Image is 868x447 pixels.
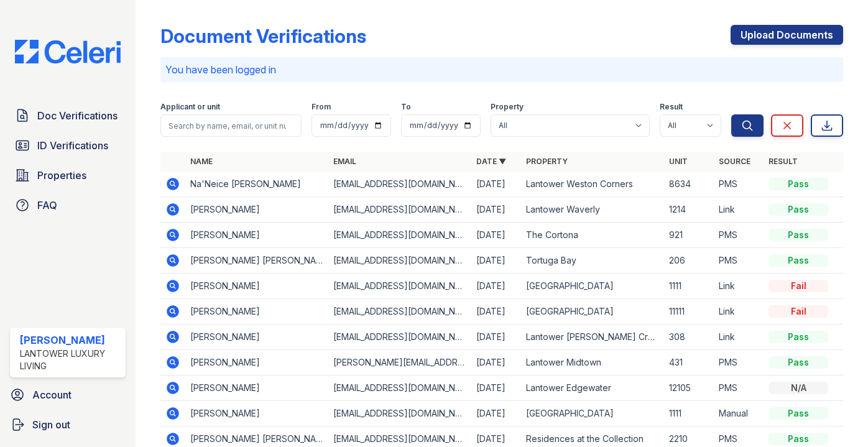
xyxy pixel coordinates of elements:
[160,102,220,112] label: Applicant or unit
[714,401,764,426] td: Manual
[20,348,121,372] div: Lantower Luxury Living
[664,299,714,325] td: 11111
[20,333,121,348] div: [PERSON_NAME]
[664,197,714,223] td: 1214
[328,223,471,248] td: [EMAIL_ADDRESS][DOMAIN_NAME]
[769,407,828,420] div: Pass
[719,157,750,166] a: Source
[714,299,764,325] td: Link
[521,274,664,299] td: [GEOGRAPHIC_DATA]
[328,376,471,401] td: [EMAIL_ADDRESS][DOMAIN_NAME]
[5,382,131,407] a: Account
[521,248,664,274] td: Tortuga Bay
[526,157,568,166] a: Property
[664,325,714,350] td: 308
[664,376,714,401] td: 12105
[521,325,664,350] td: Lantower [PERSON_NAME] Crossroads
[714,223,764,248] td: PMS
[471,401,521,426] td: [DATE]
[769,305,828,318] div: Fail
[521,223,664,248] td: The Cortona
[165,62,838,77] p: You have been logged in
[37,108,118,123] span: Doc Verifications
[471,299,521,325] td: [DATE]
[185,197,328,223] td: [PERSON_NAME]
[32,387,72,402] span: Account
[714,248,764,274] td: PMS
[476,157,506,166] a: Date ▼
[185,401,328,426] td: [PERSON_NAME]
[714,325,764,350] td: Link
[185,350,328,376] td: [PERSON_NAME]
[160,25,366,47] div: Document Verifications
[471,197,521,223] td: [DATE]
[769,254,828,267] div: Pass
[769,331,828,343] div: Pass
[401,102,411,112] label: To
[32,417,70,432] span: Sign out
[521,376,664,401] td: Lantower Edgewater
[714,197,764,223] td: Link
[521,172,664,197] td: Lantower Weston Corners
[664,248,714,274] td: 206
[769,433,828,445] div: Pass
[471,350,521,376] td: [DATE]
[491,102,524,112] label: Property
[37,168,86,183] span: Properties
[731,25,843,45] a: Upload Documents
[769,178,828,190] div: Pass
[714,376,764,401] td: PMS
[5,412,131,437] a: Sign out
[521,197,664,223] td: Lantower Waverly
[328,172,471,197] td: [EMAIL_ADDRESS][DOMAIN_NAME]
[328,197,471,223] td: [EMAIL_ADDRESS][DOMAIN_NAME]
[769,229,828,241] div: Pass
[328,401,471,426] td: [EMAIL_ADDRESS][DOMAIN_NAME]
[769,382,828,394] div: N/A
[714,274,764,299] td: Link
[185,325,328,350] td: [PERSON_NAME]
[185,299,328,325] td: [PERSON_NAME]
[328,274,471,299] td: [EMAIL_ADDRESS][DOMAIN_NAME]
[521,350,664,376] td: Lantower Midtown
[328,350,471,376] td: [PERSON_NAME][EMAIL_ADDRESS][PERSON_NAME][DOMAIN_NAME]
[185,223,328,248] td: [PERSON_NAME]
[769,356,828,369] div: Pass
[664,401,714,426] td: 1111
[185,376,328,401] td: [PERSON_NAME]
[669,157,688,166] a: Unit
[10,103,126,128] a: Doc Verifications
[328,299,471,325] td: [EMAIL_ADDRESS][DOMAIN_NAME]
[714,350,764,376] td: PMS
[190,157,213,166] a: Name
[328,325,471,350] td: [EMAIL_ADDRESS][DOMAIN_NAME]
[471,248,521,274] td: [DATE]
[471,172,521,197] td: [DATE]
[160,114,302,137] input: Search by name, email, or unit number
[185,172,328,197] td: Na'Neice [PERSON_NAME]
[185,274,328,299] td: [PERSON_NAME]
[664,223,714,248] td: 921
[521,401,664,426] td: [GEOGRAPHIC_DATA]
[714,172,764,197] td: PMS
[664,172,714,197] td: 8634
[521,299,664,325] td: [GEOGRAPHIC_DATA]
[769,157,798,166] a: Result
[312,102,331,112] label: From
[471,376,521,401] td: [DATE]
[10,133,126,158] a: ID Verifications
[471,223,521,248] td: [DATE]
[471,274,521,299] td: [DATE]
[664,350,714,376] td: 431
[769,203,828,216] div: Pass
[10,193,126,218] a: FAQ
[328,248,471,274] td: [EMAIL_ADDRESS][DOMAIN_NAME]
[471,325,521,350] td: [DATE]
[37,138,108,153] span: ID Verifications
[333,157,356,166] a: Email
[37,198,57,213] span: FAQ
[5,40,131,63] img: CE_Logo_Blue-a8612792a0a2168367f1c8372b55b34899dd931a85d93a1a3d3e32e68fde9ad4.png
[185,248,328,274] td: [PERSON_NAME] [PERSON_NAME]
[769,280,828,292] div: Fail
